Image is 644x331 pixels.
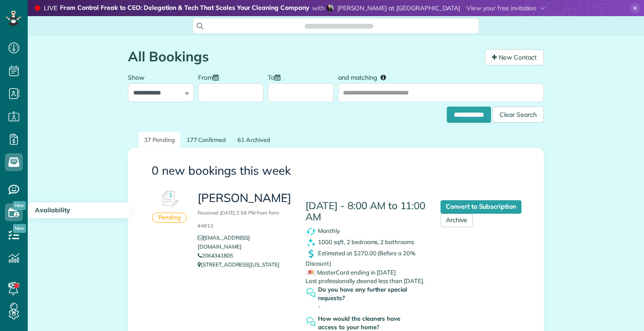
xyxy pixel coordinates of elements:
[326,4,334,12] img: shania-gladwell-6797a017bd7bf123f9365e7c430506f42b0a3696308763b8e5c002cb2b4c4d73.jpg
[492,108,544,115] a: Clear Search
[198,192,292,230] h3: [PERSON_NAME]
[198,252,233,259] a: 2064341805
[305,287,317,298] img: question_symbol_icon-fa7b350da2b2fea416cef77984ae4cf4944ea5ab9e3d5925827a5d6b7129d3f6.png
[139,132,180,148] a: 37 Pending
[152,164,520,177] h3: 0 new bookings this week
[306,269,396,276] span: MasterCard ending in [DATE]
[305,316,317,327] img: question_symbol_icon-fa7b350da2b2fea416cef77984ae4cf4944ea5ab9e3d5925827a5d6b7129d3f6.png
[156,186,183,213] img: Booking #595144
[198,69,223,85] label: From
[198,210,280,229] small: Received [DATE] 2:58 PM from form #4813
[305,200,427,222] h4: [DATE] - 8:00 AM to 11:00 AM
[305,249,415,267] span: Estimated at $270.00 (Before a 20% Discount)
[312,4,325,12] span: with
[337,4,461,12] span: [PERSON_NAME] at [GEOGRAPHIC_DATA]
[35,206,70,214] span: Availability
[198,260,292,269] p: [STREET_ADDRESS][US_STATE]
[232,132,275,148] a: 61 Archived
[305,226,317,237] img: recurrence_symbol_icon-7cc721a9f4fb8f7b0289d3d97f09a2e367b638918f1a67e51b1e7d8abe5fb8d8.png
[305,248,317,259] img: dollar_symbol_icon-bd8a6898b2649ec353a9eba708ae97d8d7348bddd7d2aed9b7e4bf5abd9f4af5.png
[152,213,187,223] div: Pending
[318,227,340,234] span: Monthly
[318,238,414,245] span: 1000 sqft, 2 bedrooms, 2 bathrooms
[60,4,309,13] strong: From Control Freak to CEO: Delegation & Tech That Scales Your Cleaning Company
[305,237,317,248] img: clean_symbol_icon-dd072f8366c07ea3eb8378bb991ecd12595f4b76d916a6f83395f9468ae6ecae.png
[198,234,250,250] a: [EMAIL_ADDRESS][DOMAIN_NAME]
[268,69,285,85] label: To
[485,49,544,65] a: New Contact
[318,303,321,310] span: -
[441,200,521,214] a: Convert to Subscription
[13,201,26,210] span: New
[13,224,26,233] span: New
[314,21,364,30] span: Search ZenMaid…
[492,107,544,123] div: Clear Search
[318,285,408,302] strong: Do you have any further special requests?
[181,132,232,148] a: 177 Confirmed
[128,49,478,64] h1: All Bookings
[338,69,392,85] label: and matching
[441,214,473,227] a: Archive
